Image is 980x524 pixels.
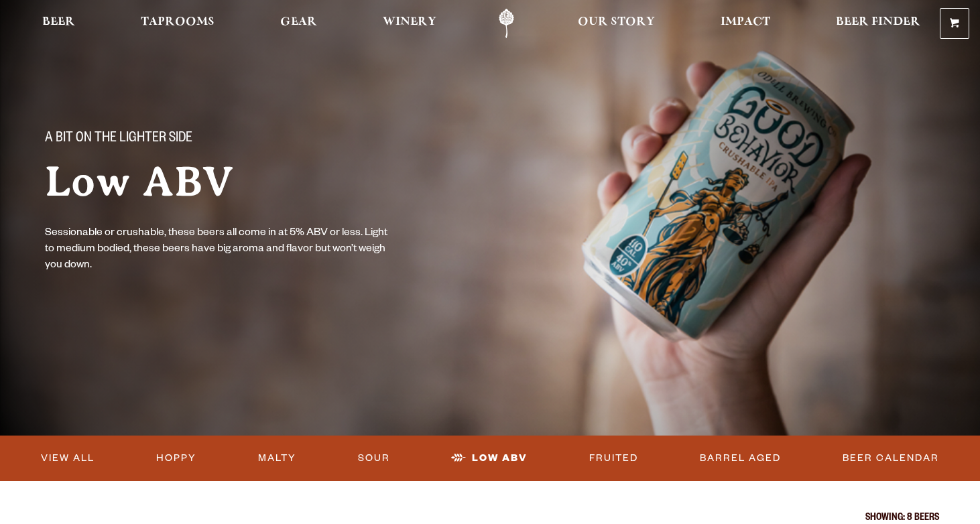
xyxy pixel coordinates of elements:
span: Taprooms [141,17,215,27]
span: Winery [383,17,436,27]
a: Our Story [569,9,664,39]
a: Barrel Aged [694,443,786,474]
p: Sessionable or crushable, these beers all come in at 5% ABV or less. Light to medium bodied, thes... [45,226,388,274]
a: Hoppy [151,443,202,474]
a: Fruited [584,443,644,474]
a: Beer [34,9,84,39]
a: Beer Finder [827,9,929,39]
span: Gear [280,17,317,27]
a: Odell Home [481,9,532,39]
a: Malty [253,443,302,474]
span: Our Story [578,17,655,27]
h1: Low ABV [45,159,463,204]
p: Showing: 8 Beers [41,513,939,524]
span: Impact [721,17,770,27]
a: Impact [712,9,779,39]
a: Low ABV [446,443,533,474]
span: Beer Finder [836,17,920,27]
a: Taprooms [132,9,223,39]
span: A bit on the lighter side [45,131,192,148]
a: Sour [353,443,395,474]
a: Winery [374,9,445,39]
a: Gear [271,9,326,39]
span: Beer [42,17,75,27]
a: Beer Calendar [837,443,944,474]
a: View All [36,443,100,474]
